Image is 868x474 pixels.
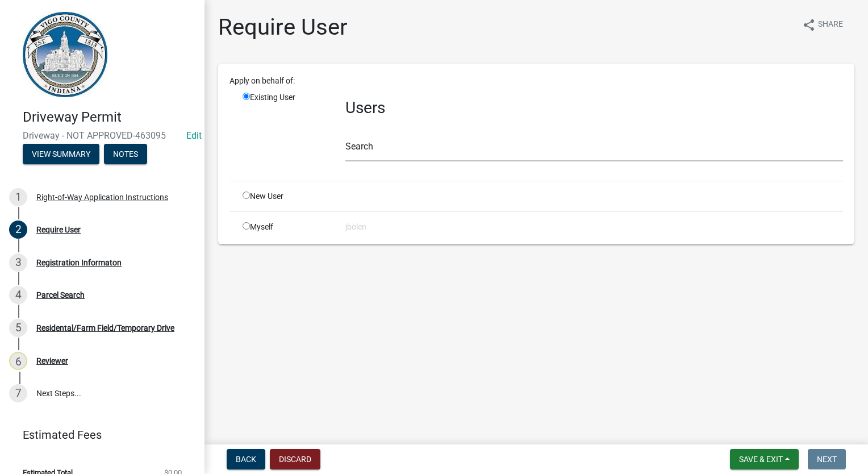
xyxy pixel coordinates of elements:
[270,449,320,469] button: Discard
[218,14,348,41] h1: Require User
[227,449,265,469] button: Back
[23,130,182,141] span: Driveway - NOT APPROVED-463095
[9,286,27,304] div: 4
[802,18,816,32] i: share
[817,455,837,464] span: Next
[36,357,68,365] div: Reviewer
[36,291,85,299] div: Parcel Search
[36,193,168,201] div: Right-of-Way Application Instructions
[23,144,99,164] button: View Summary
[23,150,99,159] wm-modal-confirm: Summary
[186,130,202,141] wm-modal-confirm: Edit Application Number
[234,221,337,233] div: Myself
[9,384,27,402] div: 7
[36,324,174,332] div: Residental/Farm Field/Temporary Drive
[23,12,107,97] img: Vigo County, Indiana
[730,449,799,469] button: Save & Exit
[234,92,337,172] div: Existing User
[818,18,843,32] span: Share
[345,98,843,118] h3: Users
[36,259,122,267] div: Registration Informaton
[104,144,147,164] button: Notes
[234,190,337,202] div: New User
[36,226,81,234] div: Require User
[9,319,27,337] div: 5
[9,352,27,370] div: 6
[9,423,186,446] a: Estimated Fees
[9,253,27,272] div: 3
[236,455,256,464] span: Back
[221,75,852,87] div: Apply on behalf of:
[9,221,27,239] div: 2
[23,109,195,126] h4: Driveway Permit
[793,14,852,36] button: shareShare
[104,150,147,159] wm-modal-confirm: Notes
[739,455,783,464] span: Save & Exit
[186,130,202,141] a: Edit
[808,449,846,469] button: Next
[9,188,27,206] div: 1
